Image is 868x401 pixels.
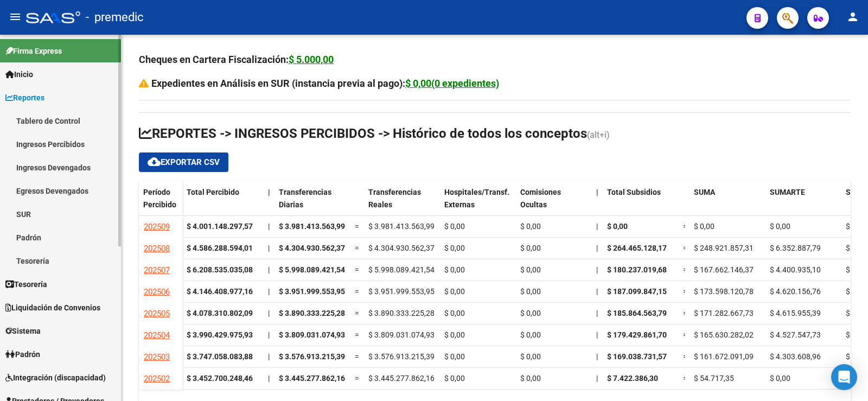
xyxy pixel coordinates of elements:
span: $ 173.598.120,78 [694,287,754,296]
span: | [596,352,598,361]
span: $ 165.630.282,02 [694,330,754,339]
span: 202502 [144,374,170,384]
div: Open Intercom Messenger [831,364,857,390]
span: | [596,287,598,296]
span: = [355,309,359,317]
span: SUMARTE [770,188,805,196]
span: | [268,309,270,317]
span: Reportes [5,92,44,104]
span: $ 0,00 [846,287,866,296]
span: $ 4.615.955,39 [770,309,821,317]
span: $ 0,00 [846,352,866,361]
span: $ 3.951.999.553,95 [368,287,435,296]
span: $ 3.576.913.215,39 [368,352,435,361]
span: Período Percibido [143,188,176,209]
span: $ 4.304.930.562,37 [279,244,345,252]
button: Exportar CSV [139,152,228,172]
span: | [268,244,270,252]
datatable-header-cell: Hospitales/Transf. Externas [440,181,516,226]
span: Padrón [5,348,40,360]
span: $ 0,00 [444,287,465,296]
datatable-header-cell: | [592,181,603,226]
span: Total Subsidios [607,188,661,196]
span: = [355,265,359,274]
span: $ 0,00 [770,222,790,231]
span: Transferencias Reales [368,188,421,209]
span: | [596,330,598,339]
span: $ 171.282.667,73 [694,309,754,317]
span: = [683,352,687,361]
strong: $ 3.452.700.248,46 [187,374,253,383]
strong: $ 4.146.408.977,16 [187,287,253,296]
span: REPORTES -> INGRESOS PERCIBIDOS -> Histórico de todos los conceptos [139,126,587,141]
span: $ 0,00 [444,222,465,231]
span: $ 0,00 [520,309,541,317]
span: $ 0,00 [846,309,866,317]
span: $ 7.422.386,30 [607,374,658,383]
span: $ 0,00 [444,309,465,317]
datatable-header-cell: Transferencias Diarias [275,181,350,226]
span: $ 0,00 [694,222,714,231]
span: = [683,374,687,383]
strong: $ 6.208.535.035,08 [187,265,253,274]
span: 202507 [144,265,170,275]
span: Tesorería [5,278,47,290]
div: $ 5.000,00 [289,52,334,67]
strong: $ 4.001.148.297,57 [187,222,253,231]
span: $ 0,00 [846,244,866,252]
span: | [596,374,598,383]
span: = [683,287,687,296]
strong: Cheques en Cartera Fiscalización: [139,54,334,65]
span: = [355,330,359,339]
span: $ 4.400.935,10 [770,265,821,274]
span: Inicio [5,68,33,80]
span: $ 3.809.031.074,93 [368,330,435,339]
span: | [596,244,598,252]
span: | [268,222,270,231]
mat-icon: cloud_download [148,155,161,168]
span: $ 0,00 [607,222,628,231]
span: | [596,309,598,317]
span: Comisiones Ocultas [520,188,561,209]
span: = [355,287,359,296]
strong: $ 3.990.429.975,93 [187,330,253,339]
span: $ 4.303.608,96 [770,352,821,361]
span: $ 161.672.091,09 [694,352,754,361]
span: = [683,265,687,274]
span: $ 3.445.277.862,16 [368,374,435,383]
span: Integración (discapacidad) [5,372,106,384]
mat-icon: person [846,10,859,23]
span: $ 0,00 [846,330,866,339]
span: $ 0,00 [520,287,541,296]
span: $ 3.951.999.553,95 [279,287,345,296]
span: 202509 [144,222,170,232]
span: Hospitales/Transf. Externas [444,188,509,209]
span: $ 0,00 [444,330,465,339]
span: $ 54.717,35 [694,374,734,383]
span: | [268,188,270,196]
strong: $ 4.586.288.594,01 [187,244,253,252]
datatable-header-cell: SUMARTE [765,181,841,226]
span: $ 0,00 [520,330,541,339]
span: | [596,188,598,196]
span: $ 264.465.128,17 [607,244,667,252]
span: | [596,265,598,274]
span: $ 167.662.146,37 [694,265,754,274]
span: $ 185.864.563,79 [607,309,667,317]
datatable-header-cell: | [264,181,275,226]
span: $ 3.890.333.225,28 [368,309,435,317]
datatable-header-cell: Total Percibido [182,181,264,226]
span: $ 169.038.731,57 [607,352,667,361]
span: $ 5.998.089.421,54 [368,265,435,274]
span: $ 6.352.887,79 [770,244,821,252]
span: $ 4.620.156,76 [770,287,821,296]
span: = [683,244,687,252]
mat-icon: menu [9,10,22,23]
span: SUMA [694,188,715,196]
span: $ 3.809.031.074,93 [279,330,345,339]
span: $ 4.304.930.562,37 [368,244,435,252]
span: | [268,265,270,274]
datatable-header-cell: Transferencias Reales [364,181,440,226]
span: $ 3.981.413.563,99 [368,222,435,231]
span: $ 3.890.333.225,28 [279,309,345,317]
